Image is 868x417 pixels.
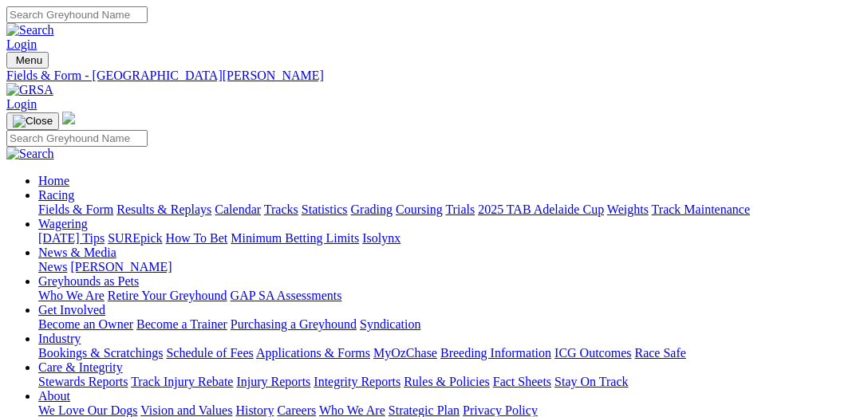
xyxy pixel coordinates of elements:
[38,346,163,360] a: Bookings & Scratchings
[38,403,137,417] a: We Love Our Dogs
[351,203,393,216] a: Grading
[38,332,81,345] a: Industry
[108,231,162,245] a: SUREpick
[38,289,105,302] a: Who We Are
[6,147,54,161] img: Search
[6,83,53,97] img: GRSA
[62,112,75,124] img: logo-grsa-white.png
[404,375,490,388] a: Rules & Policies
[6,130,148,147] input: Search
[38,231,105,245] a: [DATE] Tips
[445,203,475,216] a: Trials
[140,403,232,417] a: Vision and Values
[116,203,211,216] a: Results & Replays
[38,317,133,331] a: Become an Owner
[166,346,253,360] a: Schedule of Fees
[231,231,359,245] a: Minimum Betting Limits
[131,375,233,388] a: Track Injury Rebate
[319,403,385,417] a: Who We Are
[70,260,172,273] a: [PERSON_NAME]
[362,231,400,245] a: Isolynx
[463,403,538,417] a: Privacy Policy
[38,188,74,202] a: Racing
[136,317,227,331] a: Become a Trainer
[440,346,551,360] a: Breeding Information
[396,203,443,216] a: Coursing
[314,375,400,388] a: Integrity Reports
[478,203,604,216] a: 2025 TAB Adelaide Cup
[16,54,42,66] span: Menu
[302,203,348,216] a: Statistics
[38,217,88,230] a: Wagering
[215,203,261,216] a: Calendar
[38,289,862,303] div: Greyhounds as Pets
[38,260,67,273] a: News
[554,375,628,388] a: Stay On Track
[6,97,37,111] a: Login
[6,37,37,51] a: Login
[6,69,862,83] a: Fields & Form - [GEOGRAPHIC_DATA][PERSON_NAME]
[231,317,357,331] a: Purchasing a Greyhound
[38,375,862,389] div: Care & Integrity
[256,346,370,360] a: Applications & Forms
[166,231,228,245] a: How To Bet
[6,52,49,69] button: Toggle navigation
[38,274,139,288] a: Greyhounds as Pets
[38,231,862,246] div: Wagering
[38,203,862,217] div: Racing
[554,346,631,360] a: ICG Outcomes
[235,403,274,417] a: History
[360,317,420,331] a: Syndication
[38,360,123,374] a: Care & Integrity
[38,303,105,317] a: Get Involved
[277,403,316,417] a: Careers
[652,203,750,216] a: Track Maintenance
[108,289,227,302] a: Retire Your Greyhound
[38,246,116,259] a: News & Media
[389,403,460,417] a: Strategic Plan
[634,346,685,360] a: Race Safe
[231,289,342,302] a: GAP SA Assessments
[6,6,148,23] input: Search
[38,317,862,332] div: Get Involved
[13,115,53,128] img: Close
[38,203,113,216] a: Fields & Form
[38,174,69,187] a: Home
[6,23,54,37] img: Search
[38,389,70,403] a: About
[38,260,862,274] div: News & Media
[264,203,298,216] a: Tracks
[607,203,649,216] a: Weights
[6,112,59,130] button: Toggle navigation
[38,375,128,388] a: Stewards Reports
[38,346,862,360] div: Industry
[236,375,310,388] a: Injury Reports
[373,346,437,360] a: MyOzChase
[493,375,551,388] a: Fact Sheets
